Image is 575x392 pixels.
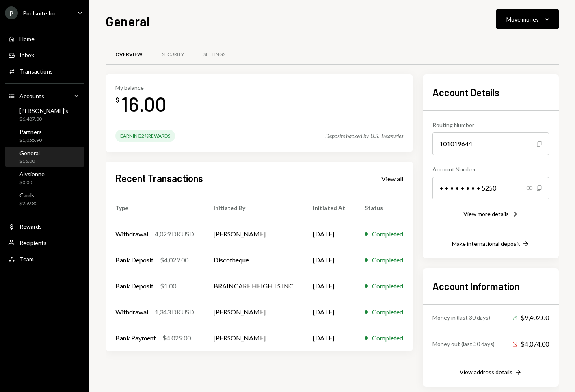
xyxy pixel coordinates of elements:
div: View address details [460,368,512,375]
div: My balance [115,84,166,91]
h2: Account Information [432,279,549,293]
h2: Recent Transactions [115,171,203,185]
div: P [5,6,18,19]
a: Home [5,31,84,46]
div: Partners [19,128,42,135]
div: $6,487.00 [19,116,68,123]
div: Make international deposit [452,240,520,247]
div: Poolsuite Inc [23,10,56,17]
h1: General [106,13,150,29]
td: [PERSON_NAME] [204,325,303,351]
th: Status [355,195,413,221]
div: Security [162,51,184,58]
div: $4,029.00 [160,255,188,265]
div: 4,029 DKUSD [155,229,194,239]
div: $0.00 [19,179,45,186]
div: Bank Payment [115,333,156,343]
div: Withdrawal [115,229,148,239]
th: Initiated By [204,195,303,221]
div: Deposits backed by U.S. Treasuries [325,132,403,139]
div: $16.00 [19,158,40,165]
a: Accounts [5,89,84,103]
button: View address details [460,368,522,377]
td: [PERSON_NAME] [204,221,303,247]
button: Make international deposit [452,240,530,249]
div: Overview [115,51,143,58]
div: Home [19,35,35,42]
a: Security [152,44,194,65]
td: [DATE] [303,247,355,273]
div: Account Number [432,165,549,173]
a: Settings [194,44,235,65]
div: $1.00 [160,281,176,291]
div: Earning 2% Rewards [115,130,175,142]
div: Completed [372,255,403,265]
td: [PERSON_NAME] [204,299,303,325]
a: Rewards [5,219,84,234]
td: [DATE] [303,299,355,325]
div: Money in (last 30 days) [432,313,490,322]
div: $9,402.00 [512,313,549,323]
div: Move money [506,15,539,24]
div: View all [381,175,403,183]
a: Inbox [5,48,84,62]
div: $4,074.00 [512,339,549,349]
div: [PERSON_NAME]'s [19,107,68,114]
div: 101019644 [432,132,549,155]
div: General [19,149,40,156]
button: View more details [463,210,519,219]
a: Overview [106,44,152,65]
th: Initiated At [303,195,355,221]
div: $1,055.90 [19,137,42,144]
div: Transactions [19,68,53,75]
td: Discotheque [204,247,303,273]
div: Completed [372,307,403,317]
td: [DATE] [303,325,355,351]
a: View all [381,174,403,183]
div: $ [115,96,119,104]
div: Completed [372,281,403,291]
div: Settings [203,51,225,58]
div: Bank Deposit [115,281,153,291]
div: Bank Deposit [115,255,153,265]
h2: Account Details [432,86,549,99]
div: Completed [372,229,403,239]
div: Accounts [19,93,44,100]
a: [PERSON_NAME]'s$6,487.00 [5,105,84,124]
a: Transactions [5,64,84,78]
div: $259.82 [19,200,38,207]
div: Completed [372,333,403,343]
div: 16.00 [121,91,166,117]
div: Rewards [19,223,42,230]
a: General$16.00 [5,147,84,167]
td: [DATE] [303,273,355,299]
a: Team [5,251,84,266]
a: Partners$1,055.90 [5,126,84,145]
th: Type [106,195,204,221]
td: [DATE] [303,221,355,247]
div: Money out (last 30 days) [432,340,495,348]
div: Withdrawal [115,307,148,317]
div: 1,343 DKUSD [155,307,194,317]
a: Alysienne$0.00 [5,168,84,188]
div: Alysienne [19,171,45,178]
div: Routing Number [432,121,549,129]
td: BRAINCARE HEIGHTS INC [204,273,303,299]
div: $4,029.00 [162,333,191,343]
div: Team [19,256,34,262]
div: Recipients [19,239,47,246]
a: Cards$259.82 [5,189,84,209]
div: Inbox [19,52,34,58]
div: View more details [463,210,509,217]
button: Move money [496,9,559,29]
div: • • • • • • • • 5250 [432,177,549,199]
div: Cards [19,192,38,199]
a: Recipients [5,235,84,250]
